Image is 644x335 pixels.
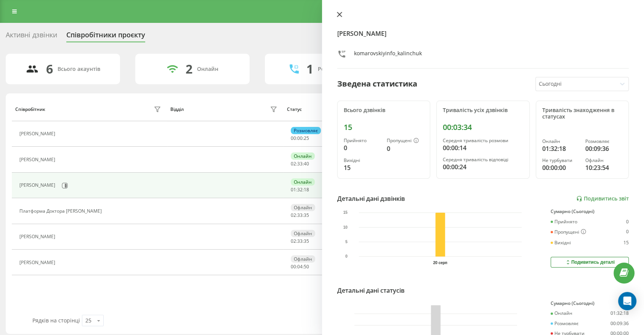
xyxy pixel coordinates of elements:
div: Детальні дані дзвінків [337,194,405,203]
div: 15 [623,240,629,245]
div: Сумарно (Сьогодні) [551,301,629,306]
div: Розмовляють [318,66,355,72]
h4: [PERSON_NAME] [337,29,629,38]
div: Офлайн [291,230,315,237]
div: Вихідні [344,158,381,163]
div: : : [291,136,309,141]
div: : : [291,213,309,218]
span: 02 [291,160,296,167]
div: Офлайн [291,255,315,263]
span: 33 [297,238,303,244]
span: 33 [297,160,303,167]
span: 40 [304,160,309,167]
div: Співробітники проєкту [66,31,145,43]
div: Прийнято [551,219,577,224]
div: Всього акаунтів [58,66,100,72]
div: 0 [626,219,629,224]
div: Сумарно (Сьогодні) [551,209,629,214]
div: Пропущені [551,229,586,235]
text: 5 [345,240,348,244]
div: Прийнято [344,138,381,143]
span: 00 [297,135,303,141]
div: Середня тривалість відповіді [443,157,523,162]
div: : : [291,264,309,269]
div: 15 [344,163,381,172]
div: Онлайн [291,152,315,160]
div: Активні дзвінки [6,31,57,43]
div: Open Intercom Messenger [618,292,636,310]
div: Розмовляє [585,139,622,144]
span: 25 [304,135,309,141]
span: Рядків на сторінці [32,317,80,324]
text: 10 [343,225,348,229]
div: Співробітник [15,107,45,112]
div: [PERSON_NAME] [19,260,57,265]
div: Зведена статистика [337,78,417,90]
div: 0 [344,143,381,152]
div: 00:00:24 [443,162,523,172]
div: Детальні дані статусів [337,286,405,295]
div: 25 [85,317,91,324]
div: Онлайн [542,139,579,144]
div: 00:03:34 [443,123,523,132]
button: Подивитись деталі [551,257,629,268]
span: 18 [304,186,309,193]
div: Розмовляє [551,321,578,326]
div: 01:32:18 [610,311,629,316]
span: 50 [304,263,309,270]
span: 01 [291,186,296,193]
div: : : [291,161,309,167]
div: 01:32:18 [542,144,579,153]
div: [PERSON_NAME] [19,234,57,239]
text: 0 [345,255,348,259]
div: Середня тривалість розмови [443,138,523,143]
div: 0 [626,229,629,235]
span: 02 [291,212,296,218]
div: komarovskiyinfo_kalinchuk [354,50,422,61]
div: 15 [344,123,424,132]
div: : : [291,187,309,192]
text: 20 серп [433,261,447,265]
span: 00 [291,135,296,141]
span: 32 [297,186,303,193]
div: 2 [186,62,192,76]
div: Не турбувати [542,158,579,163]
div: Пропущені [387,138,424,144]
div: 00:00:00 [542,163,579,172]
div: [PERSON_NAME] [19,183,57,188]
div: Онлайн [291,178,315,186]
div: 00:09:36 [585,144,622,153]
div: [PERSON_NAME] [19,131,57,136]
div: 6 [46,62,53,76]
span: 02 [291,238,296,244]
div: Тривалість усіх дзвінків [443,107,523,114]
span: 00 [291,263,296,270]
div: 10:23:54 [585,163,622,172]
div: Статус [287,107,302,112]
div: 0 [387,144,424,153]
div: Офлайн [585,158,622,163]
span: 33 [297,212,303,218]
div: 1 [306,62,313,76]
span: 04 [297,263,303,270]
div: 00:00:14 [443,143,523,152]
div: Онлайн [551,311,572,316]
div: Тривалість знаходження в статусах [542,107,622,120]
div: [PERSON_NAME] [19,157,57,162]
div: Всього дзвінків [344,107,424,114]
text: 15 [343,211,348,215]
div: Онлайн [197,66,218,72]
span: 35 [304,212,309,218]
div: Подивитись деталі [565,259,615,265]
div: Платформа Доктора [PERSON_NAME] [19,208,104,214]
div: Відділ [170,107,184,112]
div: Офлайн [291,204,315,211]
a: Подивитись звіт [576,196,629,202]
div: 00:09:36 [610,321,629,326]
div: : : [291,239,309,244]
span: 35 [304,238,309,244]
div: Вихідні [551,240,571,245]
div: Розмовляє [291,127,321,134]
